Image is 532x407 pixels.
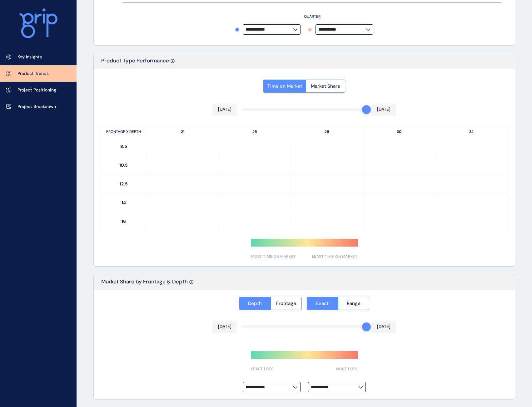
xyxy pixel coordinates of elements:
p: Product Trends [17,71,49,77]
p: Product Type Performance [101,57,169,69]
p: Market Share by Frontage & Depth [101,278,188,290]
text: QUARTER [304,14,321,19]
p: Project Breakdown [17,104,56,110]
p: Key Insights [17,54,42,60]
p: Project Positioning [17,87,56,93]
